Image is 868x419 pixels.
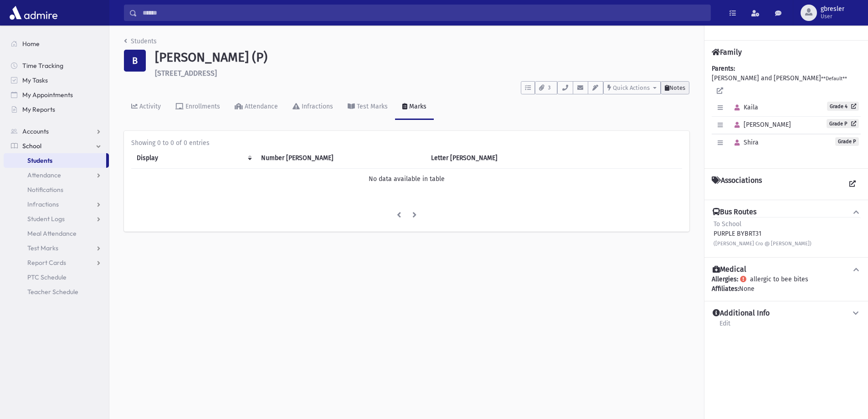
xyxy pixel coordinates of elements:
[243,103,278,110] div: Attendance
[712,274,861,294] div: allergic to bee bites
[168,94,227,120] a: Enrollments
[827,119,859,128] a: Grade P
[131,148,256,169] th: Display
[713,265,746,274] h4: Medical
[227,94,285,120] a: Attendance
[712,176,762,192] h4: Associations
[4,88,109,102] a: My Appointments
[22,40,40,48] span: Home
[155,50,689,65] h1: [PERSON_NAME] (P)
[712,275,738,283] b: Allergies:
[4,73,109,88] a: My Tasks
[4,36,109,51] a: Home
[27,273,67,281] span: PTC Schedule
[821,5,844,13] span: gbresler
[300,103,333,110] div: Infractions
[4,226,109,241] a: Meal Attendance
[124,37,157,45] a: Students
[712,48,742,57] h4: Family
[131,168,682,189] td: No data available in table
[137,5,710,21] input: Search
[124,36,157,50] nav: breadcrumb
[27,215,65,223] span: Student Logs
[407,103,426,110] div: Marks
[4,285,109,299] a: Teacher Schedule
[714,241,812,247] small: ([PERSON_NAME] Cro @ [PERSON_NAME])
[821,13,844,20] span: User
[713,207,756,217] h4: Bus Routes
[27,288,78,296] span: Teacher Schedule
[4,197,109,212] a: Infractions
[835,137,859,146] span: Grade P
[730,121,791,129] span: [PERSON_NAME]
[714,219,812,248] div: PURPLE BYBRT31
[719,318,731,335] a: Edit
[712,284,861,294] div: None
[4,168,109,182] a: Attendance
[712,265,861,274] button: Medical
[4,270,109,285] a: PTC Schedule
[4,153,106,168] a: Students
[4,255,109,270] a: Report Cards
[712,64,861,161] div: [PERSON_NAME] and [PERSON_NAME]
[22,62,63,70] span: Time Tracking
[22,105,55,114] span: My Reports
[124,94,168,120] a: Activity
[184,103,220,110] div: Enrollments
[27,229,77,238] span: Meal Attendance
[27,186,63,194] span: Notifications
[714,220,741,228] span: To School
[712,309,861,318] button: Additional Info
[27,156,52,165] span: Students
[4,102,109,117] a: My Reports
[730,139,759,146] span: Shira
[285,94,340,120] a: Infractions
[355,103,388,110] div: Test Marks
[535,81,557,94] button: 3
[4,139,109,153] a: School
[712,285,739,293] b: Affiliates:
[4,124,109,139] a: Accounts
[4,182,109,197] a: Notifications
[713,309,770,318] h4: Additional Info
[4,212,109,226] a: Student Logs
[613,84,650,91] span: Quick Actions
[827,102,859,111] a: Grade 4
[138,103,161,110] div: Activity
[4,241,109,255] a: Test Marks
[545,84,553,92] span: 3
[395,94,434,120] a: Marks
[27,171,61,179] span: Attendance
[256,148,426,169] th: Number Mark
[844,176,861,192] a: View all Associations
[712,207,861,217] button: Bus Routes
[603,81,661,94] button: Quick Actions
[730,103,758,111] span: Kaila
[712,65,735,72] b: Parents:
[131,138,682,148] div: Showing 0 to 0 of 0 entries
[22,91,73,99] span: My Appointments
[4,58,109,73] a: Time Tracking
[124,50,146,72] div: B
[27,244,58,252] span: Test Marks
[340,94,395,120] a: Test Marks
[27,259,66,267] span: Report Cards
[22,127,49,135] span: Accounts
[669,84,685,91] span: Notes
[155,69,689,78] h6: [STREET_ADDRESS]
[27,200,59,208] span: Infractions
[22,142,41,150] span: School
[7,4,60,22] img: AdmirePro
[22,76,48,84] span: My Tasks
[426,148,573,169] th: Letter Mark
[661,81,689,94] button: Notes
